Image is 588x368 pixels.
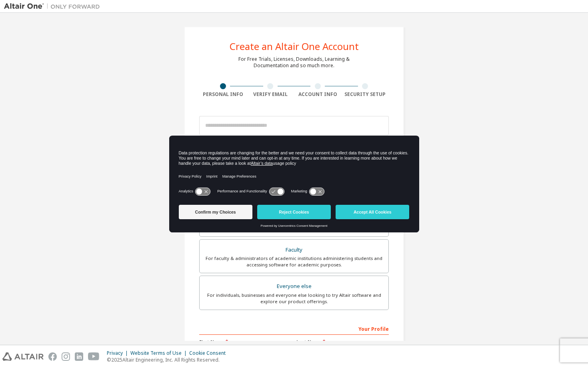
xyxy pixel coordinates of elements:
div: Account Info [294,91,342,98]
div: Verify Email [247,91,294,98]
div: For individuals, businesses and everyone else looking to try Altair software and explore our prod... [204,292,384,305]
div: Create an Altair One Account [230,42,359,51]
img: facebook.svg [48,352,57,361]
img: instagram.svg [62,352,70,361]
label: Last Name [296,339,389,345]
img: youtube.svg [88,352,100,361]
p: © 2025 Altair Engineering, Inc. All Rights Reserved. [107,356,230,363]
label: First Name [199,339,292,345]
div: For Free Trials, Licenses, Downloads, Learning & Documentation and so much more. [238,56,350,69]
div: Cookie Consent [189,350,230,356]
div: For faculty & administrators of academic institutions administering students and accessing softwa... [204,255,384,268]
img: altair_logo.svg [2,352,44,361]
div: Personal Info [199,91,247,98]
div: Everyone else [204,281,384,292]
img: linkedin.svg [75,352,83,361]
div: Website Terms of Use [130,350,189,356]
div: Security Setup [342,91,389,98]
img: Altair One [4,2,104,10]
div: Faculty [204,244,384,256]
div: Privacy [107,350,130,356]
div: Your Profile [199,322,389,335]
